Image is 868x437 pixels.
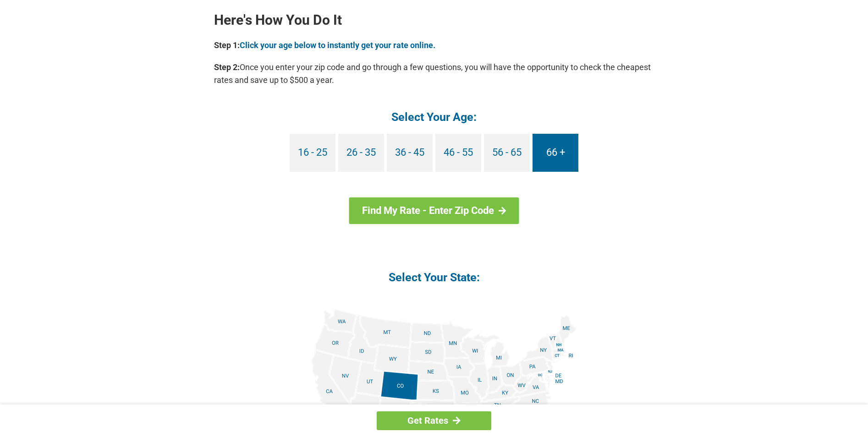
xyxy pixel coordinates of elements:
[377,411,491,430] a: Get Rates
[338,134,384,172] a: 26 - 35
[435,134,481,172] a: 46 - 55
[290,134,335,172] a: 16 - 25
[349,197,519,224] a: Find My Rate - Enter Zip Code
[214,61,654,87] p: Once you enter your zip code and go through a few questions, you will have the opportunity to che...
[214,40,240,50] b: Step 1:
[214,62,240,72] b: Step 2:
[387,134,433,172] a: 36 - 45
[533,134,578,172] a: 66 +
[214,13,654,27] h2: Here's How You Do It
[214,270,654,285] h4: Select Your State:
[484,134,530,172] a: 56 - 65
[214,109,654,125] h4: Select Your Age:
[240,40,435,50] a: Click your age below to instantly get your rate online.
